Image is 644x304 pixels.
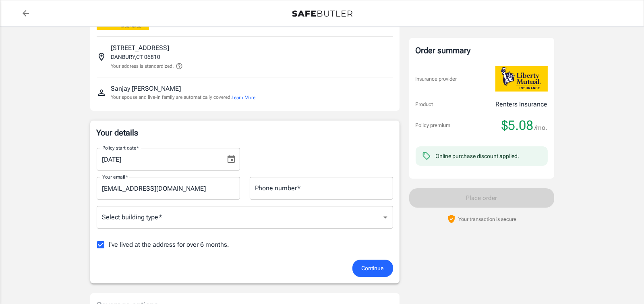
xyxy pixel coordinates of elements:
[223,151,239,167] button: Choose date, selected date is Oct 17, 2025
[97,148,220,171] input: MM/DD/YYYY
[102,173,128,180] label: Your email
[416,75,457,83] p: Insurance provider
[436,152,520,160] div: Online purchase discount applied.
[97,52,106,62] svg: Insured address
[97,88,106,98] svg: Insured person
[459,215,517,223] p: Your transaction is secure
[18,5,34,21] a: back to quotes
[496,100,548,109] p: Renters Insurance
[97,127,393,138] p: Your details
[352,260,393,277] button: Continue
[109,240,230,250] span: I've lived at the address for over 6 months.
[97,177,240,200] input: Enter email
[502,117,534,133] span: $5.08
[416,121,451,129] p: Policy premium
[111,84,181,94] p: Sanjay [PERSON_NAME]
[250,177,393,200] input: Enter number
[111,62,174,70] p: Your address is standardized.
[111,43,170,53] p: [STREET_ADDRESS]
[111,53,161,61] p: DANBURY , CT 06810
[232,94,256,101] button: Learn More
[102,144,139,151] label: Policy start date
[495,66,548,92] img: Liberty Mutual
[416,100,433,108] p: Product
[111,94,256,101] p: Your spouse and live-in family are automatically covered.
[416,44,548,56] div: Order summary
[362,263,384,273] span: Continue
[535,122,548,133] span: /mo.
[292,10,352,17] img: Back to quotes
